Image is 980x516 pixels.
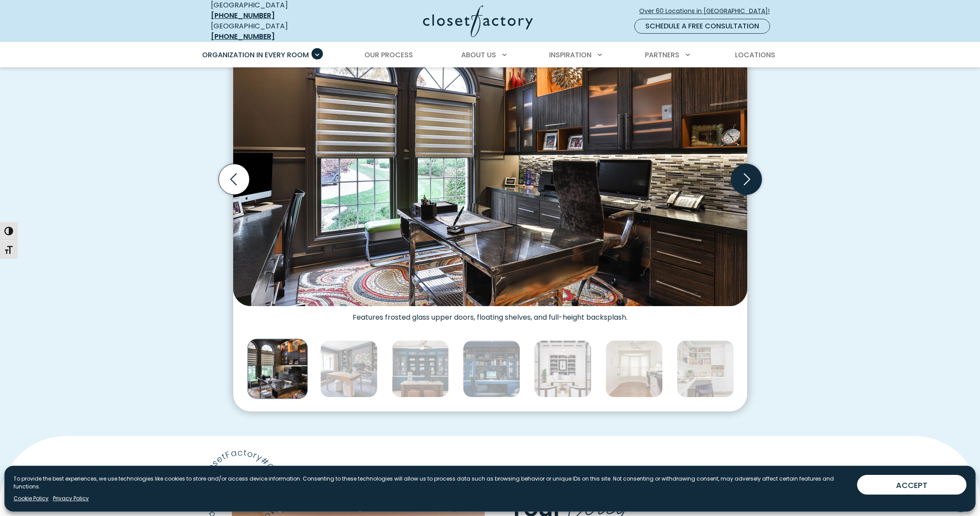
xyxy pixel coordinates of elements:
[233,306,747,322] figcaption: Features frosted glass upper doors, floating shelves, and full-height backsplash.
[211,31,275,42] a: [PHONE_NUMBER]
[215,160,253,198] button: Previous slide
[247,339,308,399] img: Sophisticated home office with dark wood cabinetry, metallic backsplash, under-cabinet lighting, ...
[857,475,966,495] button: ACCEPT
[53,495,89,502] a: Privacy Policy
[534,340,591,397] img: Office wall unit with lower drawers and upper open shelving with black backing.
[735,50,775,60] span: Locations
[320,340,378,397] img: Modern home office with floral accent wallpaper, matte charcoal built-ins, and a light oak desk f...
[211,21,338,42] div: [GEOGRAPHIC_DATA]
[364,50,413,60] span: Our Process
[605,340,663,397] img: Home office with built-in wall bed to transform space into guest room. Dual work stations built i...
[423,5,533,37] img: Closet Factory Logo
[728,160,765,198] button: Next slide
[634,19,770,34] a: Schedule a Free Consultation
[211,10,275,21] a: [PHONE_NUMBER]
[639,7,777,16] span: Over 60 Locations in [GEOGRAPHIC_DATA]!
[202,50,309,60] span: Organization in Every Room
[677,340,734,397] img: Home office with concealed built-in wall bed, wraparound desk, and open shelving.
[14,475,850,491] p: To provide the best experiences, we use technologies like cookies to store and/or access device i...
[233,37,747,306] img: Sophisticated home office with dark wood cabinetry, metallic backsplash, under-cabinet lighting, ...
[14,495,49,502] a: Cookie Policy
[463,340,520,397] img: Custom home office with blue built-ins, glass-front cabinets, adjustable shelving, custom drawer ...
[392,340,449,397] img: Built-in blue cabinetry with mesh-front doors and open shelving displays accessories like labeled...
[196,43,784,67] nav: Primary Menu
[639,3,777,19] a: Over 60 Locations in [GEOGRAPHIC_DATA]!
[549,50,591,60] span: Inspiration
[645,50,679,60] span: Partners
[461,50,496,60] span: About Us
